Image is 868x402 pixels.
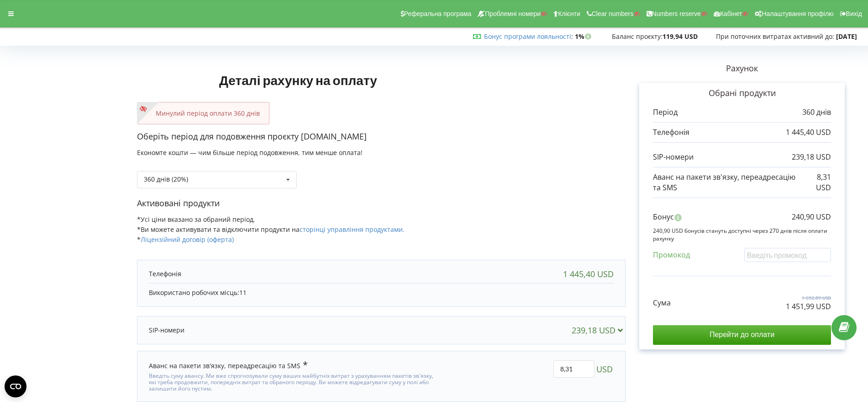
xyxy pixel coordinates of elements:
[572,326,627,335] div: 239,18 USD
[653,227,831,242] p: 240,90 USD бонусів стануть доступні через 270 днів після оплати рахунку
[653,107,678,118] p: Період
[404,10,472,17] span: Реферальна програма
[147,109,260,118] p: Минулий період оплати 360 днів
[653,250,690,260] p: Промокод
[137,131,626,143] p: Оберіть період для подовження проєкту [DOMAIN_NAME]
[792,212,831,222] p: 240,90 USD
[802,107,831,118] p: 360 днів
[716,32,834,41] span: При поточних витратах активний до:
[137,148,363,157] span: Економте кошти — чим більше період подовження, тим менше оплата!
[137,58,459,102] h1: Деталі рахунку на оплату
[663,32,698,41] strong: 119,94 USD
[484,32,573,41] span: :
[612,32,663,41] span: Баланс проєкту:
[144,176,188,182] div: 360 днів (20%)
[149,269,181,279] p: Телефонія
[149,360,308,370] div: Аванс на пакети зв'язку, переадресацію та SMS
[5,375,26,397] button: Open CMP widget
[137,215,255,224] span: *Усі ціни вказано за обраний період.
[792,152,831,162] p: 239,18 USD
[836,32,857,41] strong: [DATE]
[141,235,234,244] a: Ліцензійний договір (оферта)
[653,172,803,193] p: Аванс на пакети зв'язку, переадресацію та SMS
[652,10,701,17] span: Numbers reserve
[149,326,184,335] p: SIP-номери
[575,32,594,41] strong: 1%
[137,198,626,209] p: Активовані продукти
[653,298,671,308] p: Сума
[592,10,634,17] span: Clear numbers
[653,212,674,222] p: Бонус
[803,172,831,193] p: 8,31 USD
[653,127,689,138] p: Телефонія
[137,225,405,234] span: *Ви можете активувати та відключити продукти на
[786,301,831,312] p: 1 451,99 USD
[300,225,405,234] a: сторінці управління продуктами.
[846,10,862,17] span: Вихід
[786,295,831,301] p: 1 692,89 USD
[485,10,541,17] span: Проблемні номери
[558,10,580,17] span: Клієнти
[653,152,694,162] p: SIP-номери
[149,288,614,297] p: Використано робочих місць:
[596,360,613,378] span: USD
[786,127,831,138] p: 1 445,40 USD
[149,370,435,392] div: Введіть суму авансу. Ми вже спрогнозували суму ваших майбутніх витрат з урахуванням пакетів зв'яз...
[744,248,831,262] input: Введіть промокод
[653,325,831,344] input: Перейти до оплати
[762,10,833,17] span: Налаштування профілю
[563,269,614,279] div: 1 445,40 USD
[626,63,858,75] p: Рахунок
[720,10,742,17] span: Кабінет
[484,32,571,41] a: Бонус програми лояльності
[239,288,247,297] span: 11
[653,87,831,99] p: Обрані продукти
